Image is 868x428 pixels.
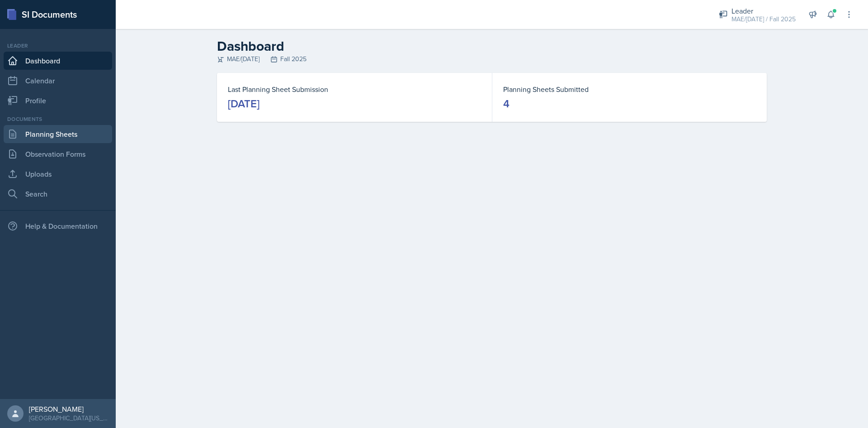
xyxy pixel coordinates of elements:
[731,5,796,16] div: Leader
[503,96,509,111] div: 4
[4,217,112,235] div: Help & Documentation
[4,115,112,123] div: Documents
[4,125,112,143] a: Planning Sheets
[503,84,756,95] dt: Planning Sheets Submitted
[4,72,112,90] a: Calendar
[217,54,767,64] div: MAE/[DATE] Fall 2025
[217,38,767,54] h2: Dashboard
[29,414,108,423] div: [GEOGRAPHIC_DATA][US_STATE] in [GEOGRAPHIC_DATA]
[228,84,481,95] dt: Last Planning Sheet Submission
[4,145,112,163] a: Observation Forms
[4,91,112,110] a: Profile
[228,96,259,111] div: [DATE]
[4,185,112,203] a: Search
[731,14,796,24] div: MAE/[DATE] / Fall 2025
[4,42,112,50] div: Leader
[29,404,108,414] div: [PERSON_NAME]
[4,165,112,183] a: Uploads
[4,52,112,70] a: Dashboard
